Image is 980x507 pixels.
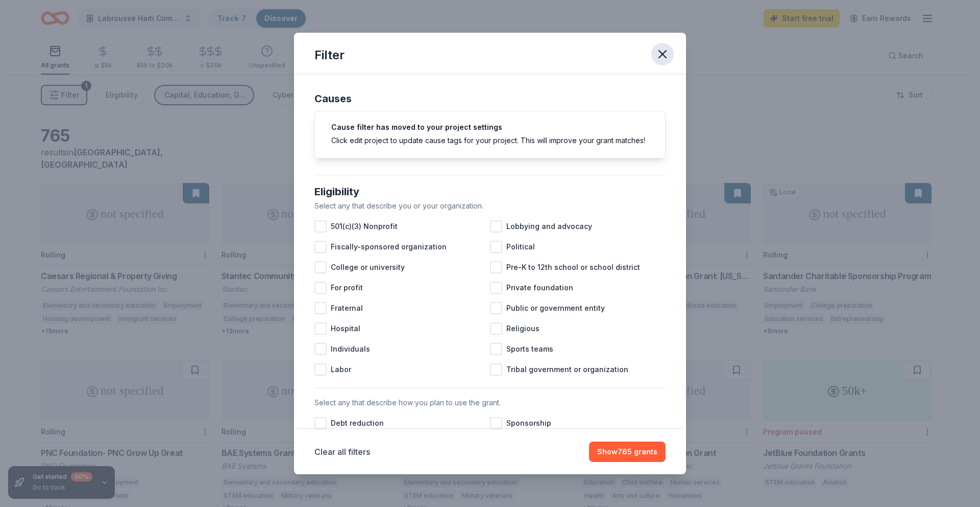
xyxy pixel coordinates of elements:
span: Political [506,241,535,253]
span: Hospital [331,322,360,335]
span: 501(c)(3) Nonprofit [331,220,398,233]
span: Debt reduction [331,417,384,429]
span: College or university [331,261,405,273]
span: Lobbying and advocacy [506,220,592,233]
span: Sports teams [506,343,553,355]
button: Clear all filters [314,446,370,458]
div: Select any that describe how you plan to use the grant. [314,397,666,409]
button: Show765 grants [589,442,666,462]
span: Religious [506,322,540,335]
span: Labor [331,363,351,376]
span: Fiscally-sponsored organization [331,241,447,253]
span: Private foundation [506,282,573,294]
div: Causes [314,90,666,107]
span: For profit [331,282,363,294]
div: Click edit project to update cause tags for your project. This will improve your grant matches! [331,135,649,146]
div: Eligibility [314,183,666,200]
span: Public or government entity [506,302,605,314]
h5: Cause filter has moved to your project settings [331,124,649,131]
div: Select any that describe you or your organization. [314,200,666,212]
span: Pre-K to 12th school or school district [506,261,640,273]
span: Fraternal [331,302,363,314]
span: Tribal government or organization [506,363,628,376]
div: Filter [314,47,345,63]
span: Individuals [331,343,370,355]
span: Sponsorship [506,417,551,429]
